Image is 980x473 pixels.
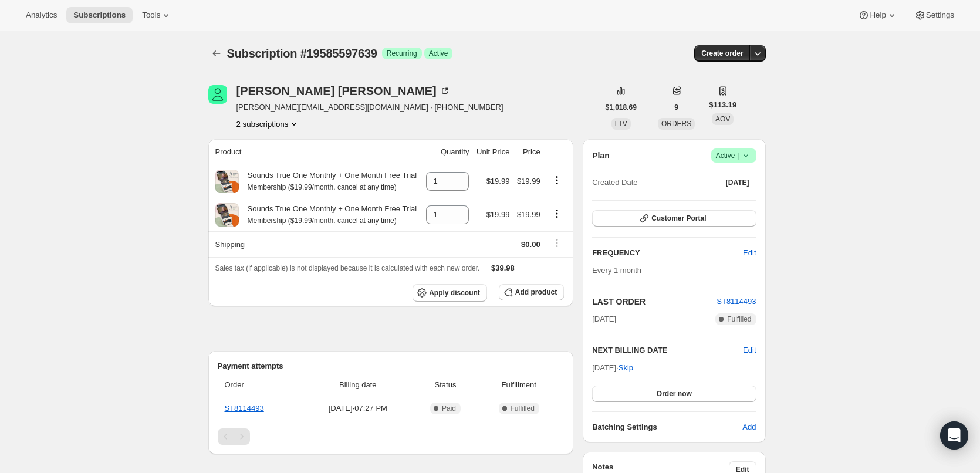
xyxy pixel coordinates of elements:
button: Help [851,7,904,23]
span: [DATE] [726,178,749,187]
span: $19.99 [486,210,510,219]
img: product img [215,203,239,227]
button: $1,018.69 [599,99,644,116]
span: Skip [619,362,633,374]
span: LTV [615,120,627,128]
span: AOV [715,115,730,123]
h2: FREQUENCY [592,247,743,259]
div: Open Intercom Messenger [940,421,968,450]
span: $0.00 [521,240,540,249]
span: Fulfilled [727,315,751,324]
span: Help [870,11,886,20]
span: [DATE] · 07:27 PM [306,403,410,414]
span: Subscriptions [73,11,126,20]
span: Status [417,379,474,391]
button: Subscriptions [208,45,225,62]
small: Membership ($19.99/month. cancel at any time) [248,183,397,191]
button: Analytics [19,7,64,23]
span: Created Date [592,177,637,188]
nav: Pagination [218,428,565,445]
span: $39.98 [491,263,515,272]
span: Sales tax (if applicable) is not displayed because it is calculated with each new order. [215,264,480,272]
span: $19.99 [517,177,540,185]
span: | [738,151,739,160]
button: Tools [135,7,179,23]
span: Add product [515,288,557,297]
button: Customer Portal [592,210,756,227]
span: Every 1 month [592,266,641,275]
span: Fulfilled [511,404,535,413]
span: [DATE] · [592,363,633,372]
span: [DATE] [592,313,616,325]
button: Product actions [548,174,566,187]
span: $113.19 [709,99,736,111]
button: Add product [499,284,564,300]
th: Order [218,372,302,398]
button: Settings [907,7,961,23]
span: Subscription #19585597639 [227,47,377,60]
span: Analytics [26,11,57,20]
button: Create order [694,45,750,62]
div: Sounds True One Monthly + One Month Free Trial [239,170,417,193]
span: Active [429,49,448,58]
button: [DATE] [719,174,756,191]
span: ORDERS [661,120,691,128]
button: Edit [736,244,763,262]
span: Active [716,150,752,161]
th: Shipping [208,231,423,257]
h6: Batching Settings [592,421,742,433]
span: $19.99 [486,177,510,185]
span: Add [742,421,756,433]
span: 9 [674,103,678,112]
th: Product [208,139,423,165]
a: ST8114493 [225,404,264,413]
th: Unit Price [472,139,513,165]
h2: NEXT BILLING DATE [592,344,743,356]
span: Billing date [306,379,410,391]
button: Apply discount [413,284,487,302]
span: Customer Portal [651,214,706,223]
button: Add [735,418,763,437]
span: $1,018.69 [606,103,637,112]
span: Fulfillment [481,379,557,391]
button: Subscriptions [66,7,133,23]
span: Tools [142,11,160,20]
h2: Plan [592,150,610,161]
button: Order now [592,386,756,402]
button: Product actions [548,207,566,220]
button: Shipping actions [548,237,566,249]
span: Leslie Jones [208,85,227,104]
button: Product actions [236,118,300,130]
span: Order now [657,389,692,398]
span: $19.99 [517,210,540,219]
a: ST8114493 [717,297,756,306]
div: [PERSON_NAME] [PERSON_NAME] [236,85,451,97]
small: Membership ($19.99/month. cancel at any time) [248,217,397,225]
span: Recurring [387,49,417,58]
h2: LAST ORDER [592,296,717,308]
button: 9 [667,99,685,116]
span: Apply discount [429,288,480,298]
span: Paid [442,404,456,413]
th: Price [513,139,543,165]
span: [PERSON_NAME][EMAIL_ADDRESS][DOMAIN_NAME] · [PHONE_NUMBER] [236,102,503,113]
button: Skip [611,359,640,377]
div: Sounds True One Monthly + One Month Free Trial [239,203,417,227]
th: Quantity [423,139,473,165]
span: Edit [743,247,756,259]
span: Create order [701,49,743,58]
button: Edit [743,344,756,356]
h2: Payment attempts [218,360,565,372]
button: ST8114493 [717,296,756,308]
span: Settings [926,11,954,20]
img: product img [215,170,239,193]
